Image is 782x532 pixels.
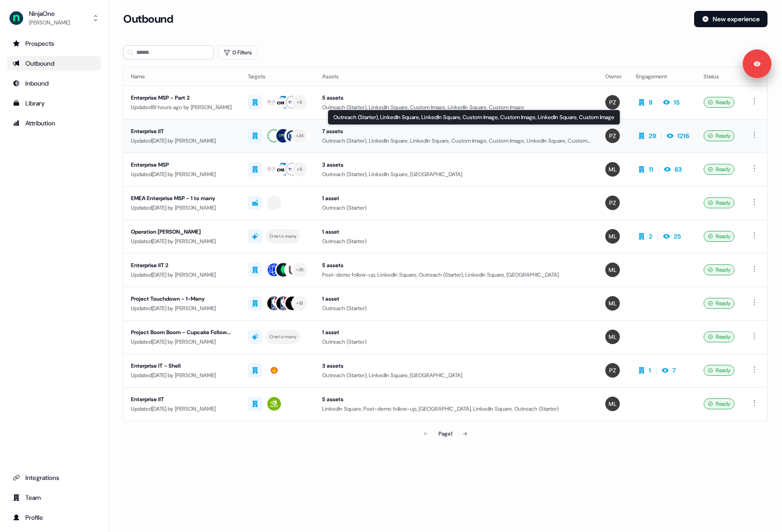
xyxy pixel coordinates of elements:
th: Assets [315,67,598,86]
div: + 18 [296,299,304,307]
div: 7 assets [322,127,591,136]
div: 5 assets [322,261,591,270]
div: NinjaOne [29,9,70,18]
div: EMEA Enterprise MSP - 1 to many [131,194,233,203]
div: Outreach (Starter) [322,337,591,346]
a: Go to profile [7,510,101,525]
div: Updated [DATE] by [PERSON_NAME] [131,304,233,313]
div: Project Touchdown - 1-Many [131,294,233,303]
div: Outreach (Starter) [322,304,591,313]
img: Megan [605,162,620,177]
div: Outreach (Starter), LinkedIn Square, [GEOGRAPHIC_DATA] [322,371,591,380]
div: Ready [704,264,734,275]
div: Ready [704,97,734,108]
div: + 24 [296,132,304,140]
div: 8 [649,98,652,107]
div: Attribution [13,119,96,128]
div: Post-demo follow-up, LinkedIn Square, Outreach (Starter), LinkedIn Square, [GEOGRAPHIC_DATA] [322,270,591,279]
a: Go to templates [7,96,101,110]
div: Enterprise MSP - Part 2 [131,93,233,102]
img: Petra [605,95,620,110]
img: Megan [605,229,620,244]
div: Updated [DATE] by [PERSON_NAME] [131,136,233,145]
div: Outreach (Starter), LinkedIn Square, Custom Image, LinkedIn Square, Custom Image [322,103,591,112]
a: Go to attribution [7,116,101,130]
img: Petra [605,196,620,210]
div: Ready [704,398,734,409]
button: New experience [694,11,768,27]
div: 1 [649,366,651,375]
div: Updated [DATE] by [PERSON_NAME] [131,337,233,346]
a: Go to team [7,490,101,505]
div: Ready [704,331,734,342]
div: Outreach (Starter), LinkedIn Square, LinkedIn Square, Custom Image, Custom Image, LinkedIn Square... [328,110,620,125]
div: 15 [674,98,680,107]
div: Page 1 [439,429,452,438]
div: Outreach (Starter) [322,237,591,246]
div: LinkedIn Square, Post-demo follow-up, [GEOGRAPHIC_DATA], LinkedIn Square, Outreach (Starter) [322,404,591,413]
div: 2 [649,232,652,241]
div: 1 asset [322,328,591,337]
div: 1216 [677,131,689,140]
div: [PERSON_NAME] [29,18,70,27]
div: Enterprise MSP [131,160,233,169]
div: Outbound [13,59,96,68]
div: 11 [649,165,653,174]
div: Outreach (Starter), LinkedIn Square, [GEOGRAPHIC_DATA] [322,170,591,179]
div: Ready [704,164,734,175]
div: + 8 [297,165,303,173]
div: Profile [13,513,96,522]
div: 1 asset [322,194,591,203]
div: 1 asset [322,227,591,236]
div: Ready [704,298,734,309]
div: 29 [649,131,656,140]
button: 0 Filters [217,45,258,60]
a: Go to Inbound [7,76,101,91]
a: Go to prospects [7,36,101,51]
div: Integrations [13,473,96,482]
div: 3 assets [322,361,591,370]
div: 25 [674,232,681,241]
div: Enterprise IIT [131,395,233,404]
div: Updated 19 hours ago by [PERSON_NAME] [131,103,233,112]
div: Library [13,99,96,108]
div: Ready [704,130,734,141]
div: Enterprise IIT [131,127,233,136]
div: Outreach (Starter) [322,203,591,212]
div: 5 assets [322,93,591,102]
h3: Outbound [123,12,173,26]
div: Inbound [13,79,96,88]
img: Petra [605,129,620,143]
div: Ready [704,231,734,242]
div: Enterprise IIT 2 [131,261,233,270]
div: One to many [270,333,296,341]
div: Updated [DATE] by [PERSON_NAME] [131,170,233,179]
th: Targets [241,67,315,86]
div: Updated [DATE] by [PERSON_NAME] [131,270,233,279]
div: 63 [675,165,682,174]
img: Megan [605,397,620,411]
img: Megan [605,330,620,344]
div: Project Boom Boom - Cupcake Follow-Up [131,328,233,337]
div: Updated [DATE] by [PERSON_NAME] [131,371,233,380]
div: Updated [DATE] by [PERSON_NAME] [131,203,233,212]
div: Updated [DATE] by [PERSON_NAME] [131,237,233,246]
div: 7 [672,366,676,375]
div: Operation [PERSON_NAME] [131,227,233,236]
div: 5 assets [322,395,591,404]
img: Megan [605,296,620,311]
div: 1 asset [322,294,591,303]
div: Enterprise IT - Shell [131,361,233,370]
img: Megan [605,263,620,277]
div: + 6 [297,98,303,106]
th: Engagement [629,67,696,86]
a: Go to integrations [7,470,101,485]
div: One to many [270,232,296,240]
div: Outreach (Starter), LinkedIn Square, LinkedIn Square, Custom Image, Custom Image, LinkedIn Square... [322,136,591,145]
div: Updated [DATE] by [PERSON_NAME] [131,404,233,413]
div: + 26 [296,266,304,274]
div: Ready [704,365,734,376]
div: Prospects [13,39,96,48]
img: Petra [605,363,620,378]
div: 3 assets [322,160,591,169]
